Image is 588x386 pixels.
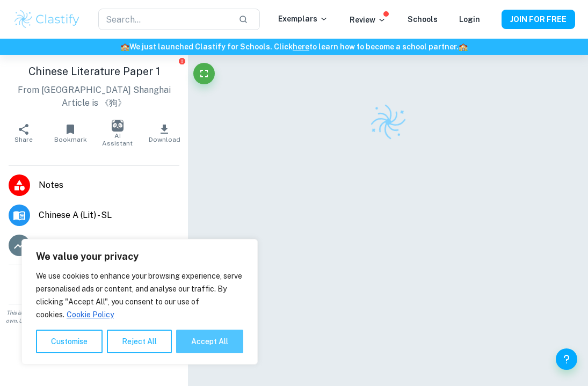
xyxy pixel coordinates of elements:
div: We value your privacy [21,239,258,365]
button: Download [141,118,188,148]
h1: Chinese Literature Paper 1 [9,63,179,79]
span: Chinese A (Lit) - SL [39,209,179,222]
a: Schools [408,15,438,24]
span: Bookmark [54,136,87,143]
span: 🏫 [120,42,129,51]
img: Clastify logo [367,100,409,143]
p: Exemplars [278,13,328,25]
input: Search... [98,9,230,30]
button: AI Assistant [94,118,141,148]
p: We value your privacy [36,250,243,263]
button: Reject All [107,330,172,353]
span: Share [14,136,33,143]
span: Notes [39,179,179,192]
button: Fullscreen [193,63,215,84]
img: Clastify logo [13,9,81,30]
button: Report issue [178,57,186,65]
button: Customise [36,330,103,353]
a: Login [459,15,480,24]
p: From [GEOGRAPHIC_DATA] Shanghai Article is 《狗》 [9,84,179,110]
span: Download [149,136,180,143]
button: Bookmark [47,118,95,148]
span: AI Assistant [100,132,135,147]
span: 🏫 [459,42,468,51]
h6: We just launched Clastify for Schools. Click to learn how to become a school partner. [2,41,586,53]
button: Help and Feedback [556,348,577,370]
img: AI Assistant [112,120,124,132]
button: Accept All [176,330,243,353]
p: Review [350,14,386,26]
span: This is an example of past student work. Do not copy or submit as your own. Use to understand the... [4,309,184,333]
p: We use cookies to enhance your browsing experience, serve personalised ads or content, and analys... [36,270,243,321]
button: JOIN FOR FREE [502,10,575,29]
a: Cookie Policy [66,310,114,319]
a: here [293,42,309,51]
